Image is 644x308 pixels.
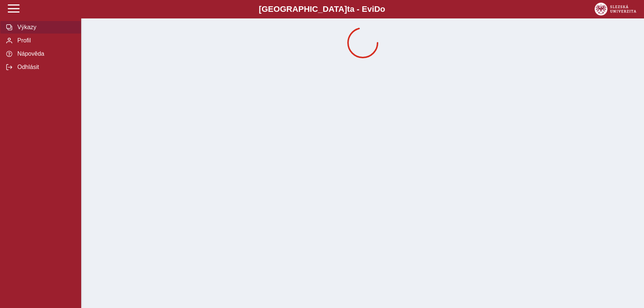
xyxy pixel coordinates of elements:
img: logo_web_su.png [595,3,636,15]
span: t [347,4,349,14]
span: Nápověda [15,51,75,57]
span: o [380,4,385,14]
span: D [374,4,380,14]
b: [GEOGRAPHIC_DATA] a - Evi [22,4,622,14]
span: Odhlásit [15,64,75,70]
span: Profil [15,37,75,44]
span: Výkazy [15,24,75,31]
